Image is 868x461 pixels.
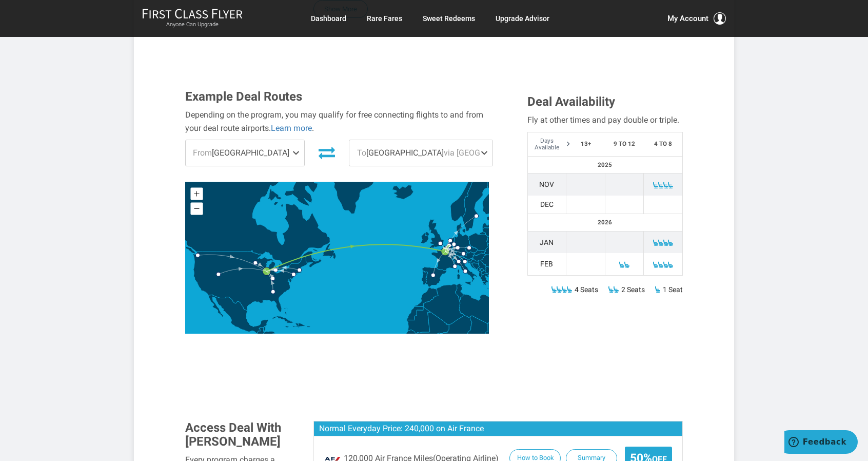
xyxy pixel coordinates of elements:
path: Mauritania [407,306,431,334]
path: Portugal [422,271,428,284]
path: Slovakia [474,250,485,256]
img: First Class Flyer [142,8,243,19]
path: Kosovo [480,268,484,272]
iframe: Opens a widget where you can find more information [784,430,858,456]
path: Chad [467,315,488,348]
path: Nicaragua [266,333,275,342]
path: Austria [459,252,474,259]
span: [GEOGRAPHIC_DATA] [186,140,304,166]
span: Example Deal Routes [185,89,302,104]
th: Days Available [527,132,566,156]
span: To [357,148,366,158]
path: Poland [468,233,488,252]
span: 2 Seats [621,283,645,296]
path: Lithuania [482,227,493,236]
path: Western Sahara [407,306,423,320]
path: Germany [452,232,470,256]
g: Madrid [431,273,440,277]
path: Montenegro [477,267,481,272]
a: Learn more [271,123,312,133]
path: Tunisia [456,283,463,300]
path: Puerto Rico [307,326,310,327]
th: 9 to 12 [605,132,644,156]
path: Morocco [415,287,438,306]
a: First Class FlyerAnyone Can Upgrade [142,8,243,29]
span: [GEOGRAPHIC_DATA] [349,140,492,166]
path: France [431,245,460,273]
div: Depending on the program, you may qualify for free connecting flights to and from your deal route... [185,108,489,135]
td: Feb [527,253,566,275]
path: Niger [441,315,472,340]
h3: Access Deal With [PERSON_NAME] [185,421,298,448]
span: 1 Seat [663,283,683,296]
span: My Account [667,12,708,25]
g: Salt Lake City [216,272,225,276]
td: Dec [527,196,566,214]
div: Fly at other times and pay double or triple. [527,113,683,127]
path: Algeria [423,284,464,324]
g: Cincinnati [271,276,280,280]
path: Mexico [208,295,268,334]
path: Belize [263,326,265,332]
span: Deal Availability [527,94,615,109]
g: Seattle [195,253,204,257]
button: Invert Route Direction [312,141,341,164]
path: United Kingdom [425,219,444,249]
path: Slovenia [468,258,474,262]
path: Denmark [457,222,466,233]
path: Greece [481,272,494,290]
span: 4 Seats [575,283,598,296]
path: Jamaica [285,326,289,328]
path: Libya [459,294,490,323]
path: Dominican Republic [298,323,305,328]
small: Anyone Can Upgrade [142,21,243,28]
path: Latvia [482,222,497,230]
path: Haiti [293,323,299,327]
g: Milan [457,259,465,263]
a: Dashboard [311,9,346,28]
path: Mali [417,312,449,343]
path: Guatemala [258,327,265,335]
span: From [193,148,212,158]
path: Albania [479,270,482,278]
h3: Normal Everyday Price: 240,000 on Air France [314,421,682,436]
g: Venice [463,259,471,263]
path: Iceland [392,185,413,199]
g: Nice [453,264,462,268]
td: Jan [527,232,566,254]
path: Czech Republic [465,245,478,253]
path: Bosnia and Herzegovina [472,262,480,270]
g: London [438,241,447,245]
td: Nov [527,174,566,196]
path: Senegal [405,330,418,338]
button: My Account [667,12,726,25]
th: 2025 [527,157,682,174]
a: Upgrade Advisor [496,9,549,28]
a: Sweet Redeems [423,9,475,28]
th: 4 to 8 [644,132,683,156]
path: Cuba [272,316,293,323]
th: 13+ [566,132,605,156]
path: Serbia [478,260,486,271]
path: Macedonia [481,271,486,275]
th: 2026 [527,214,682,231]
path: Ireland [421,232,428,243]
g: Amsterdam [448,238,457,242]
g: Rome [463,269,472,273]
path: Sweden [462,171,488,231]
a: Rare Fares [367,9,402,28]
span: via [GEOGRAPHIC_DATA] [444,148,534,158]
path: Hungary [472,253,485,261]
g: Atlanta [271,290,280,294]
